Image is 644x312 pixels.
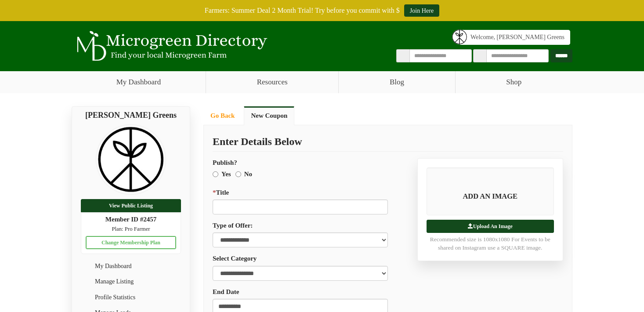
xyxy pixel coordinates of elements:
[213,221,563,230] label: Type of Offer:
[213,266,388,281] select: select-1
[81,294,181,301] a: Profile Statistics
[213,287,239,297] label: End Date
[456,71,572,93] a: Shop
[213,158,563,167] label: Publish?
[65,4,579,17] div: Farmers: Summer Deal 2 Month Trial! Try before you commit with $
[81,111,181,120] h4: [PERSON_NAME] Greens
[539,53,543,59] i: Use Current Location
[452,29,467,44] img: pimage 2457 189 photo
[221,170,231,179] label: Yes
[339,71,455,93] a: Blog
[96,124,166,195] img: pimage 2457 189 photo
[459,30,570,45] a: Welcome, [PERSON_NAME] Greens
[427,235,554,252] span: Recommended size is 1080x1080 For Events to be shared on Instagram use a SQUARE image.
[427,220,554,233] label: Upload An Image
[436,181,545,202] p: ADD AN IMAGE
[105,216,156,223] span: Member ID #2457
[72,31,269,62] img: Microgreen Directory
[213,134,563,152] p: Enter Details Below
[213,232,388,247] select: coupon_fields_344-element-14-1
[81,278,181,285] a: Manage Listing
[213,188,563,197] label: Title
[235,171,241,177] input: No
[112,226,150,232] span: Plan: Pro Farmer
[244,170,252,179] label: No
[213,171,218,177] input: Yes
[81,263,181,269] a: My Dashboard
[404,4,439,17] a: Join Here
[244,106,294,125] a: New Coupon
[72,71,206,93] a: My Dashboard
[213,254,563,263] label: Select Category
[86,236,176,249] a: Change Membership Plan
[81,199,181,212] a: View Public Listing
[206,71,338,93] a: Resources
[203,106,242,125] a: Go Back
